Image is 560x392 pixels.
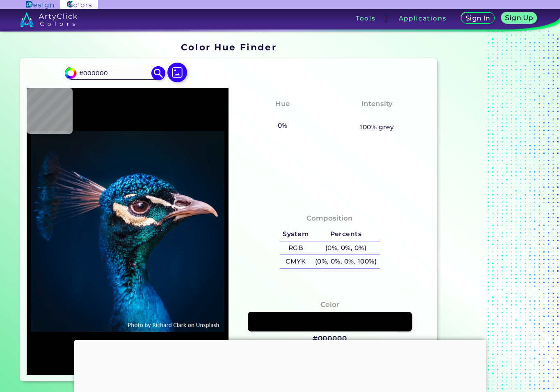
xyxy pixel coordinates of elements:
h3: Tools [356,15,376,21]
h5: 0% [274,120,290,131]
h3: None [363,111,391,121]
h5: (0%, 0%, 0%, 100%) [312,255,380,268]
img: ArtyClick Design logo [26,1,54,9]
h5: 100% grey [360,122,394,133]
h5: CMYK [280,255,312,268]
h4: Composition [306,212,353,224]
h5: (0%, 0%, 0%) [312,241,380,255]
h4: Intensity [361,98,393,110]
h5: System [280,228,312,241]
input: type color.. [76,68,153,79]
h3: Applications [399,15,447,21]
img: img_pavlin.jpg [31,92,225,371]
h4: Color [320,299,339,311]
img: icon search [151,66,166,80]
iframe: Advertisement [74,340,486,391]
h4: Hue [275,98,290,110]
img: logo_artyclick_colors_white.svg [20,12,78,27]
h5: RGB [280,241,312,255]
a: Sign In [461,12,495,24]
h3: None [269,111,296,121]
h3: #000000 [313,334,347,344]
h5: Sign In [465,15,491,22]
a: Sign Up [501,12,537,24]
h1: Color Hue Finder [181,41,277,53]
img: icon picture [167,63,187,82]
h5: Percents [312,228,380,241]
h5: Sign Up [505,14,534,21]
